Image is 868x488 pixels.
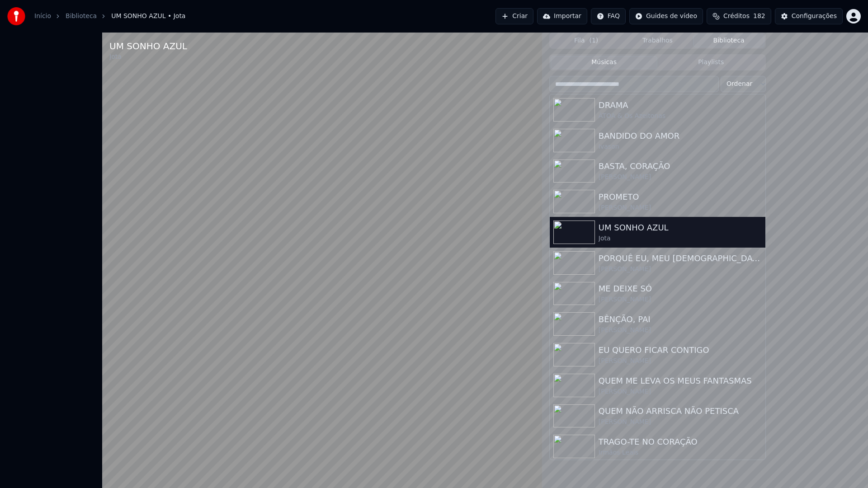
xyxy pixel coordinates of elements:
button: Biblioteca [693,34,764,47]
a: Biblioteca [66,12,97,21]
div: [PERSON_NAME] [599,265,762,274]
div: UM SONHO AZUL [109,40,187,52]
div: Jota [109,52,187,61]
div: [PERSON_NAME] [599,203,762,212]
button: Criar [495,8,533,24]
div: Jota [599,234,762,243]
div: [PERSON_NAME] [599,326,762,335]
button: Importar [537,8,587,24]
div: QUEM ME LEVA OS MEUS FANTASMAS [599,375,762,387]
div: Ivason [599,142,762,151]
span: Ordenar [726,80,752,89]
img: youka [7,7,25,25]
div: Configurações [792,12,837,21]
div: TRAGO-TE NO CORAÇÃO [599,436,762,448]
nav: breadcrumb [34,12,185,21]
div: PROMETO [599,191,762,203]
div: PORQUÊ EU, MEU [DEMOGRAPHIC_DATA] [599,252,762,265]
span: 182 [753,12,765,21]
div: ME DEIXE SÓ [599,282,762,295]
span: Créditos [723,12,750,21]
button: Playlists [657,56,764,69]
button: Configurações [775,8,843,24]
div: [PERSON_NAME] [599,173,762,182]
div: [PERSON_NAME] [599,418,762,427]
button: Músicas [551,56,658,69]
button: Fila [551,34,622,47]
div: EU QUERO FICAR CONTIGO [599,344,762,357]
div: DRAMA [599,99,762,112]
div: BÊNÇÃO, PAI [599,313,762,326]
div: [PERSON_NAME] [599,387,762,396]
button: FAQ [591,8,626,24]
div: Irmãos Leais [599,448,762,457]
button: Créditos182 [707,8,771,24]
div: BASTA, CORAÇÃO [599,160,762,173]
div: ÁTOA & Os Azeitonas [599,112,762,121]
span: ( 1 ) [589,36,598,45]
span: UM SONHO AZUL • Jota [111,12,185,21]
button: Trabalhos [622,34,693,47]
div: [PERSON_NAME] [599,295,762,304]
a: Início [34,12,51,21]
button: Guides de vídeo [629,8,703,24]
div: BANDIDO DO AMOR [599,130,762,142]
div: [PERSON_NAME] [599,357,762,366]
div: QUEM NÃO ARRISCA NÃO PETISCA [599,405,762,418]
div: UM SONHO AZUL [599,221,762,234]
